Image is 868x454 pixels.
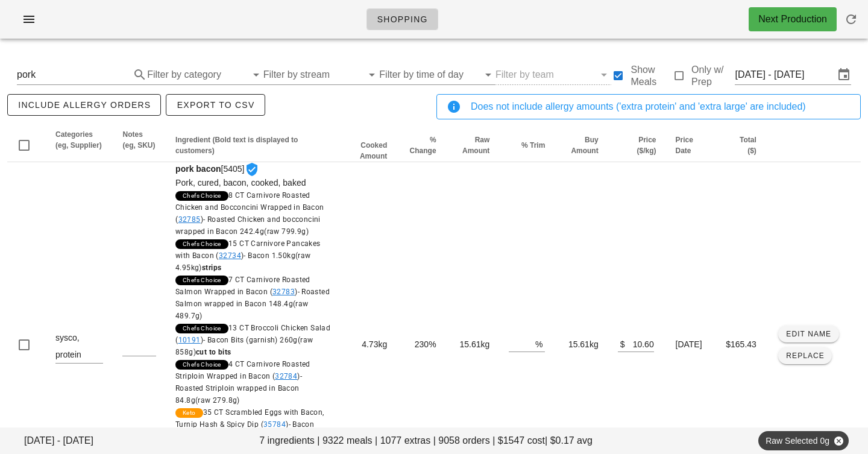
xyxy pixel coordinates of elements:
strong: cut to bits [196,348,231,356]
span: Raw Selected 0g [766,431,841,450]
a: 10191 [178,336,201,344]
span: 230% [415,339,436,349]
span: Categories (eg, Supplier) [55,130,102,150]
span: Cooked Amount [360,141,387,160]
span: 4.73kg [362,339,387,349]
span: Price Date [676,136,693,155]
span: % Change [410,136,436,155]
div: Next Production [758,12,827,27]
span: Export to CSV [176,100,254,110]
label: Only w/ Prep [691,64,735,88]
span: include allergy orders [17,100,151,110]
span: Keto [183,408,196,418]
span: Shopping [377,14,428,24]
span: | $0.17 avg [545,434,593,448]
button: Export to CSV [166,94,265,116]
span: Total ($) [740,136,756,155]
strong: pork bacon [175,164,221,174]
span: 35 CT Scrambled Eggs with Bacon, Turnip Hash & Spicy Dip ( ) [175,408,324,441]
span: (raw 799.9g) [264,227,309,236]
span: Replace [785,352,825,360]
span: Ingredient (Bold text is displayed to customers) [175,136,298,155]
div: Filter by time of day [379,65,495,84]
th: Categories (eg, Supplier): Not sorted. Activate to sort ascending. [46,129,113,162]
span: Edit Name [785,330,831,338]
span: 7 CT Carnivore Roasted Salmon Wrapped in Bacon ( ) [175,276,330,320]
th: Notes (eg, SKU): Not sorted. Activate to sort ascending. [113,129,166,162]
span: 8 CT Carnivore Roasted Chicken and Bocconcini Wrapped in Bacon ( ) [175,191,324,236]
button: include allergy orders [7,94,161,116]
div: % [535,336,545,352]
th: Raw Amount: Not sorted. Activate to sort ascending. [446,129,500,162]
span: Chefs Choice [183,191,221,201]
span: % Trim [521,141,545,150]
button: Close [833,435,844,446]
div: Filter by stream [263,65,380,84]
span: Pork, cured, bacon, cooked, baked [175,178,306,188]
strong: strips [202,263,221,272]
span: Chefs Choice [183,324,221,333]
a: 35784 [263,420,286,429]
span: Chefs Choice [183,239,221,249]
span: - Roasted Striploin wrapped in Bacon 84.8g [175,372,302,405]
span: - Roasted Salmon wrapped in Bacon 148.4g [175,288,330,320]
div: Does not include allergy amounts ('extra protein' and 'extra large' are included) [471,99,851,114]
a: 32734 [219,251,241,260]
button: Edit Name [778,326,839,342]
a: 32785 [178,215,201,224]
span: 13 CT Broccoli Chicken Salad ( ) [175,324,330,356]
th: % Trim: Not sorted. Activate to sort ascending. [499,129,555,162]
span: 4 CT Carnivore Roasted Striploin Wrapped in Bacon ( ) [175,360,310,405]
span: Chefs Choice [183,276,221,285]
span: Notes (eg, SKU) [122,130,155,150]
div: Filter by category [147,65,263,84]
a: Shopping [366,8,438,30]
span: - Roasted Chicken and bocconcini wrapped in Bacon 242.4g [175,215,321,236]
label: Show Meals [631,64,672,88]
th: % Change: Not sorted. Activate to sort ascending. [397,129,445,162]
th: Cooked Amount: Not sorted. Activate to sort ascending. [341,129,397,162]
span: Price ($/kg) [637,136,656,155]
th: Buy Amount: Not sorted. Activate to sort ascending. [555,129,608,162]
span: - Bacon 1.50kg [175,251,310,272]
span: Buy Amount [571,136,598,155]
span: $165.43 [726,339,756,349]
th: Ingredient (Bold text is displayed to customers): Not sorted. Activate to sort ascending. [166,129,341,162]
span: Raw Amount [462,136,489,155]
th: Total ($): Not sorted. Activate to sort ascending. [715,129,766,162]
span: (raw 279.8g) [195,396,240,405]
a: 32784 [275,372,297,380]
th: Price ($/kg): Not sorted. Activate to sort ascending. [608,129,666,162]
span: - Bacon Bits (garnish) 260g [175,336,313,356]
span: 15 CT Carnivore Pancakes with Bacon ( ) [175,239,320,272]
a: 32783 [272,288,295,296]
span: Chefs Choice [183,360,221,370]
div: $ [618,336,625,352]
th: Price Date: Not sorted. Activate to sort ascending. [666,129,715,162]
button: Replace [778,347,832,364]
